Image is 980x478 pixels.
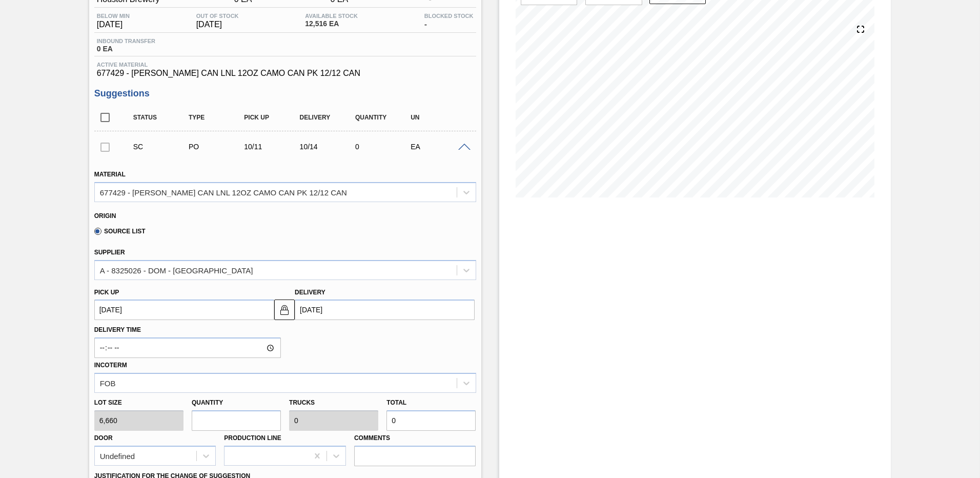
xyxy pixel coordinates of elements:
span: 12,516 EA [305,20,358,28]
div: Quantity [353,114,415,121]
span: 677429 - [PERSON_NAME] CAN LNL 12OZ CAMO CAN PK 12/12 CAN [97,69,474,78]
input: mm/dd/yyyy [94,300,274,320]
span: 0 EA [97,45,155,53]
label: Pick up [94,289,119,296]
label: Incoterm [94,362,127,369]
label: Door [94,434,113,442]
label: Supplier [94,249,125,256]
span: Below Min [97,13,130,19]
div: 0 [353,143,415,151]
button: locked [274,300,295,320]
label: Lot size [94,395,183,410]
span: Active Material [97,62,474,68]
div: Type [186,114,248,121]
span: Available Stock [305,13,358,19]
div: 677429 - [PERSON_NAME] CAN LNL 12OZ CAMO CAN PK 12/12 CAN [100,188,347,196]
label: Origin [94,212,116,220]
span: Blocked Stock [424,13,474,19]
div: Purchase order [186,143,248,151]
label: Production Line [224,434,281,442]
label: Source List [94,228,146,235]
div: FOB [100,379,116,387]
label: Total [386,399,406,406]
div: Pick up [241,114,303,121]
label: Material [94,171,126,178]
h3: Suggestions [94,88,476,99]
img: locked [278,304,291,316]
span: [DATE] [97,20,130,29]
input: mm/dd/yyyy [295,300,475,320]
label: Delivery Time [94,323,281,337]
div: A - 8325026 - DOM - [GEOGRAPHIC_DATA] [100,266,253,274]
div: EA [408,143,470,151]
span: [DATE] [196,20,239,29]
label: Delivery [295,289,325,296]
div: 10/14/2025 [297,143,359,151]
label: Trucks [289,399,315,406]
label: Quantity [192,399,223,406]
span: Out Of Stock [196,13,239,19]
div: - [422,13,476,29]
div: Delivery [297,114,359,121]
label: Comments [354,431,476,446]
div: 10/11/2025 [241,143,303,151]
div: Suggestion Created [131,143,193,151]
div: Undefined [100,451,135,460]
span: Inbound Transfer [97,38,155,44]
div: UN [408,114,470,121]
div: Status [131,114,193,121]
